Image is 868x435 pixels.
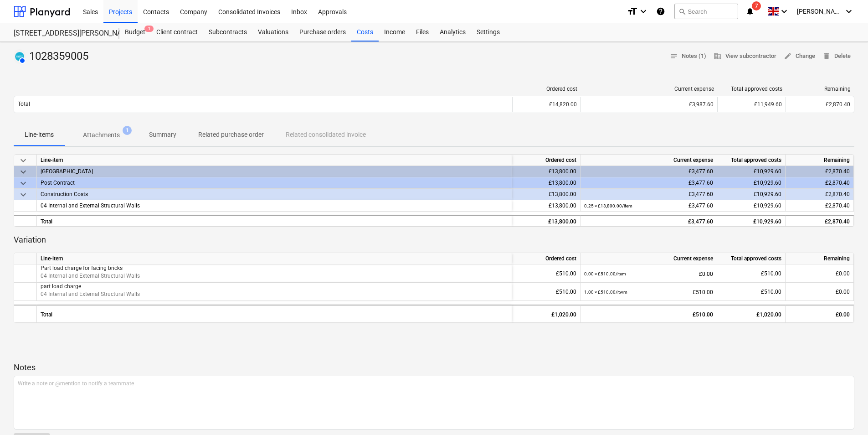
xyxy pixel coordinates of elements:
[585,101,714,108] div: £3,987.60
[789,177,850,189] div: £2,870.40
[41,166,508,177] div: Galley Lane
[252,23,294,41] a: Valuations
[585,86,714,92] div: Current expense
[516,306,576,324] div: £1,020.00
[580,155,717,166] div: Current expense
[41,291,140,297] span: 04 Internal and External Structural Walls
[584,306,713,324] div: £510.00
[584,177,713,189] div: £3,477.60
[471,23,505,41] a: Settings
[752,1,761,10] span: 7
[41,273,140,279] span: 04 Internal and External Structural Walls
[294,23,351,41] a: Purchase orders
[745,6,755,17] i: notifications
[151,23,203,41] a: Client contract
[516,86,577,92] div: Ordered cost
[516,166,576,177] div: £13,800.00
[786,253,854,264] div: Remaining
[37,305,512,323] div: Total
[843,6,854,17] i: keyboard_arrow_down
[721,86,782,92] div: Total approved costs
[41,283,508,290] p: part load charge
[678,8,686,15] span: search
[41,202,140,209] span: 04 Internal and External Structural Walls
[721,306,781,324] div: £1,020.00
[784,52,792,60] span: edit
[822,52,831,60] span: delete
[584,216,713,228] div: £3,477.60
[670,51,706,62] span: Notes (1)
[25,130,54,140] p: Line-items
[18,155,29,166] span: keyboard_arrow_down
[14,49,26,64] div: Invoice has been synced with Xero and its status is currently AUTHORISED
[717,155,786,166] div: Total approved costs
[714,52,722,60] span: business
[784,51,815,62] span: Change
[512,155,580,166] div: Ordered cost
[584,200,713,212] div: £3,477.60
[721,177,781,189] div: £10,929.60
[516,216,576,228] div: £13,800.00
[789,166,850,177] div: £2,870.40
[584,271,626,276] small: 0.00 × £510.00 / item
[822,391,868,435] iframe: Chat Widget
[411,23,434,41] a: Files
[819,49,854,63] button: Delete
[119,23,151,41] a: Budget1
[627,6,638,17] i: format_size
[516,189,576,200] div: £13,800.00
[18,166,29,177] span: keyboard_arrow_down
[18,178,29,189] span: keyboard_arrow_down
[656,6,665,17] i: Knowledge base
[149,130,176,140] p: Summary
[203,23,252,41] a: Subcontracts
[37,215,512,227] div: Total
[14,29,108,38] div: [STREET_ADDRESS][PERSON_NAME]
[516,101,577,108] div: £14,820.00
[41,264,508,272] p: Part load charge for facing bricks
[516,177,576,189] div: £13,800.00
[710,49,780,63] button: View subcontractor
[638,6,649,17] i: keyboard_arrow_down
[41,177,508,188] div: Post Contract
[584,283,713,301] div: £510.00
[721,216,781,228] div: £10,929.60
[670,52,678,60] span: notes
[789,264,850,283] div: £0.00
[379,23,411,41] a: Income
[789,283,850,301] div: £0.00
[779,6,790,17] i: keyboard_arrow_down
[144,26,154,32] span: 1
[714,51,776,62] span: View subcontractor
[721,283,781,301] div: £510.00
[584,264,713,283] div: £0.00
[119,23,151,41] div: Budget
[721,101,782,108] div: £11,949.60
[37,253,512,264] div: Line-item
[789,306,850,324] div: £0.00
[18,100,30,108] p: Total
[790,101,850,108] div: £2,870.40
[83,130,120,140] p: Attachments
[721,200,781,212] div: £10,929.60
[512,253,580,264] div: Ordered cost
[797,8,842,15] span: [PERSON_NAME]
[584,290,627,295] small: 1.00 × £510.00 / itwm
[14,234,854,245] p: Variation
[584,203,632,208] small: 0.25 × £13,800.00 / item
[516,283,576,301] div: £510.00
[780,49,819,63] button: Change
[674,4,738,19] button: Search
[37,155,512,166] div: Line-item
[434,23,471,41] a: Analytics
[584,166,713,177] div: £3,477.60
[14,49,92,64] div: 1028359005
